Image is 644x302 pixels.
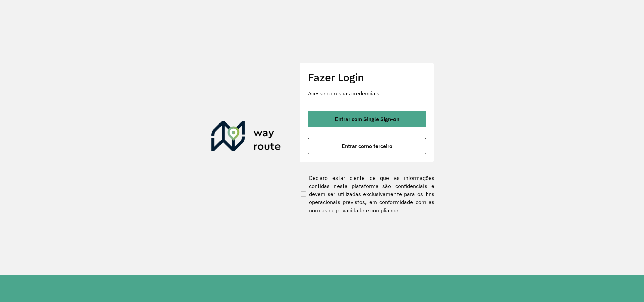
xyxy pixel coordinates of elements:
span: Entrar como terceiro [342,143,392,149]
h2: Fazer Login [308,71,426,84]
button: button [308,111,426,127]
img: Roteirizador AmbevTech [211,121,281,154]
button: button [308,138,426,154]
span: Entrar com Single Sign-on [335,116,399,122]
label: Declaro estar ciente de que as informações contidas nesta plataforma são confidenciais e devem se... [299,174,434,214]
p: Acesse com suas credenciais [308,89,426,98]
